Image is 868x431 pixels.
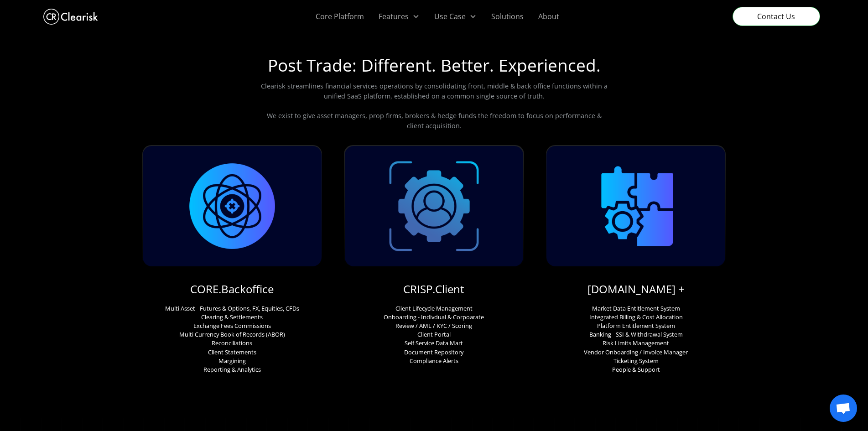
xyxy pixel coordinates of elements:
[587,281,685,297] a: [DOMAIN_NAME] +
[268,55,601,81] h1: Post Trade: Different. Better. Experienced.
[384,304,484,365] p: Client Lifecycle Management Onboarding - Indivdual & Corpoarate Review / AML / KYC / Scoring Clie...
[434,11,466,22] div: Use Case
[830,395,857,422] div: Open chat
[584,304,688,374] p: Market Data Entitlement System Integrated Billing & Cost Allocation Platform Entitlement System B...
[259,81,609,130] p: Clearisk streamlines financial services operations by consolidating front, middle & back office f...
[403,281,464,297] a: CRISP.Client
[165,304,299,374] p: Multi Asset - Futures & Options, FX, Equities, CFDs Clearing & Settlements Exchange Fees Commissi...
[733,7,820,26] a: Contact Us
[379,11,409,22] div: Features
[190,281,274,297] a: CORE.Backoffice
[43,6,98,27] a: home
